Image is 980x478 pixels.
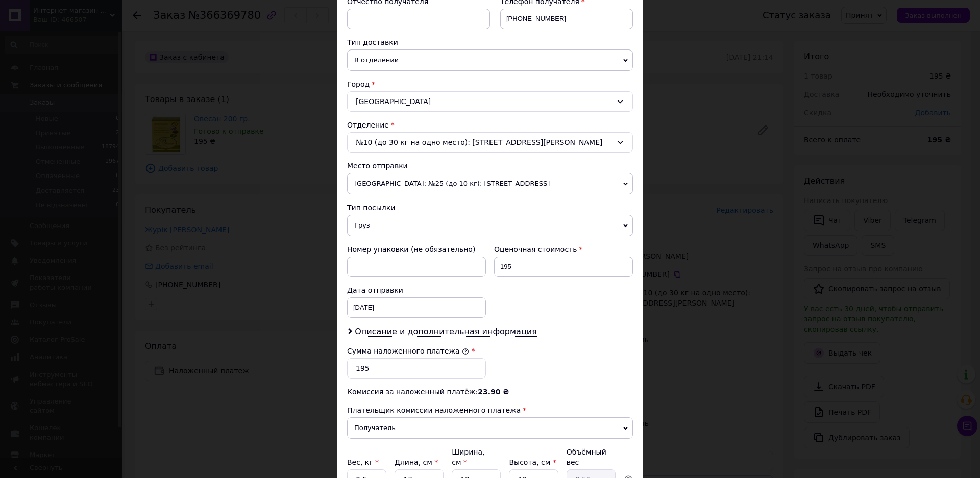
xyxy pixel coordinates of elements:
[452,448,484,466] label: Ширина, см
[347,215,633,236] span: Груз
[347,49,633,71] span: В отделении
[567,447,616,467] div: Объёмный вес
[347,173,633,194] span: [GEOGRAPHIC_DATA]: №25 (до 10 кг): [STREET_ADDRESS]
[347,285,486,295] div: Дата отправки
[355,326,537,337] span: Описание и дополнительная информация
[347,347,469,355] label: Сумма наложенного платежа
[478,388,509,396] span: 23.90 ₴
[347,132,633,153] div: №10 (до 30 кг на одно место): [STREET_ADDRESS][PERSON_NAME]
[347,244,486,255] div: Номер упаковки (не обязательно)
[347,417,633,439] span: Получатель
[347,91,633,112] div: [GEOGRAPHIC_DATA]
[395,458,438,466] label: Длина, см
[347,79,633,89] div: Город
[347,204,395,212] span: Тип посылки
[347,406,521,414] span: Плательщик комиссии наложенного платежа
[509,458,556,466] label: Высота, см
[347,120,633,130] div: Отделение
[347,387,633,397] div: Комиссия за наложенный платёж:
[347,162,408,170] span: Место отправки
[347,458,379,466] label: Вес, кг
[500,9,633,29] input: +380
[494,244,633,255] div: Оценочная стоимость
[347,38,398,46] span: Тип доставки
